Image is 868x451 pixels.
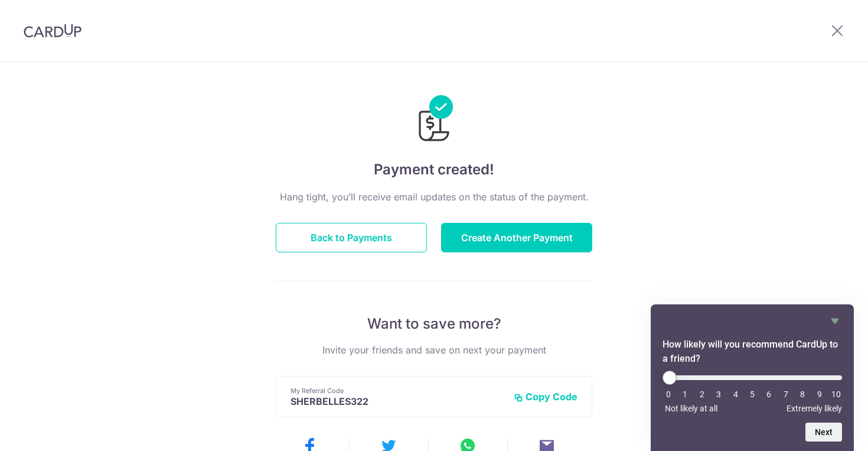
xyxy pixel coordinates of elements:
[696,390,708,399] li: 2
[665,404,717,413] span: Not likely at all
[514,391,577,403] button: Copy Code
[763,390,775,399] li: 6
[797,390,808,399] li: 8
[441,223,592,252] button: Create Another Payment
[291,386,504,395] p: My Referral Code
[291,395,504,407] p: SHERBELLES322
[679,390,691,399] li: 1
[663,371,842,413] div: How likely will you recommend CardUp to a friend? Select an option from 0 to 10, with 0 being Not...
[663,314,842,442] div: How likely will you recommend CardUp to a friend? Select an option from 0 to 10, with 0 being Not...
[713,390,725,399] li: 3
[830,390,842,399] li: 10
[787,404,842,413] span: Extremely likely
[276,190,592,204] p: Hang tight, you’ll receive email updates on the status of the payment.
[276,314,592,333] p: Want to save more?
[276,343,592,357] p: Invite your friends and save on next your payment
[663,390,674,399] li: 0
[663,338,842,366] h2: How likely will you recommend CardUp to a friend? Select an option from 0 to 10, with 0 being Not...
[276,223,427,252] button: Back to Payments
[805,423,842,442] button: Next question
[276,159,592,180] h4: Payment created!
[746,390,758,399] li: 5
[730,390,742,399] li: 4
[780,390,792,399] li: 7
[814,390,825,399] li: 9
[828,314,842,328] button: Hide survey
[415,95,453,145] img: Payments
[24,24,81,38] img: CardUp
